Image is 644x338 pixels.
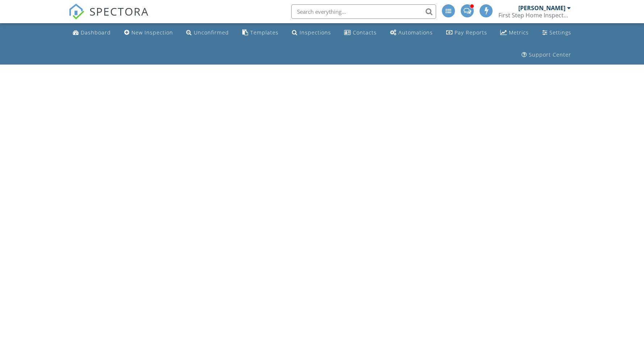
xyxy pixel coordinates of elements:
a: New Inspection [121,26,176,40]
div: Templates [250,29,279,36]
a: Automations (Advanced) [387,26,436,40]
div: New Inspection [131,29,173,36]
a: Metrics [497,26,532,40]
div: Contacts [353,29,377,36]
img: The Best Home Inspection Software - Spectora [68,4,84,20]
a: Support Center [519,48,574,62]
input: Search everything... [291,4,436,19]
div: Automations [398,29,433,36]
div: Settings [549,29,571,36]
span: SPECTORA [89,4,149,19]
a: Dashboard [70,26,114,40]
div: Dashboard [81,29,111,36]
a: Inspections [289,26,334,40]
div: Metrics [509,29,529,36]
div: Pay Reports [455,29,487,36]
div: Unconfirmed [194,29,229,36]
a: Pay Reports [443,26,490,40]
div: Inspections [300,29,331,36]
div: Support Center [529,51,571,58]
a: Templates [239,26,281,40]
div: First Step Home Inspectors [498,12,571,19]
a: SPECTORA [68,10,149,25]
a: Settings [539,26,574,40]
a: Contacts [341,26,380,40]
a: Unconfirmed [183,26,232,40]
div: [PERSON_NAME] [518,4,565,12]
